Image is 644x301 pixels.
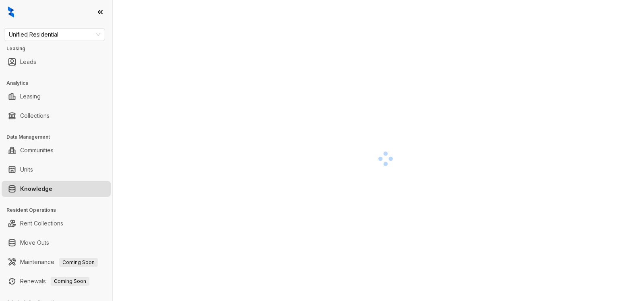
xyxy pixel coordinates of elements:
img: logo [8,6,14,18]
li: Units [2,162,111,178]
li: Communities [2,142,111,158]
a: Leads [20,54,36,70]
h3: Leasing [6,45,112,52]
a: Leasing [20,88,41,104]
span: Coming Soon [59,258,98,267]
li: Rent Collections [2,215,111,231]
span: Unified Residential [9,29,100,41]
li: Leasing [2,88,111,104]
a: Units [20,162,33,178]
a: Collections [20,108,50,124]
h3: Data Management [6,133,112,141]
h3: Analytics [6,80,112,87]
a: Knowledge [20,181,52,197]
li: Leads [2,54,111,70]
li: Move Outs [2,235,111,251]
a: Communities [20,142,54,158]
li: Renewals [2,273,111,289]
span: Coming Soon [51,277,89,286]
a: RenewalsComing Soon [20,273,89,289]
a: Move Outs [20,235,49,251]
h3: Resident Operations [6,207,112,214]
a: Rent Collections [20,215,63,231]
li: Knowledge [2,181,111,197]
li: Maintenance [2,254,111,270]
li: Collections [2,108,111,124]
